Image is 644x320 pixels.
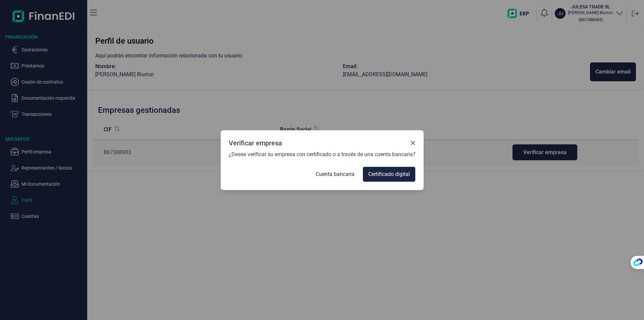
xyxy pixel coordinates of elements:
[410,140,416,146] button: Close
[316,170,355,178] span: Cuenta bancaria
[229,138,282,148] div: Verificar empresa
[310,167,360,182] button: Cuenta bancaria
[363,167,416,182] button: Certificado digital
[368,170,410,178] span: Certificado digital
[229,150,416,158] span: ¿Desea verificar su empresa con certificado o a través de una cuenta bancaria?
